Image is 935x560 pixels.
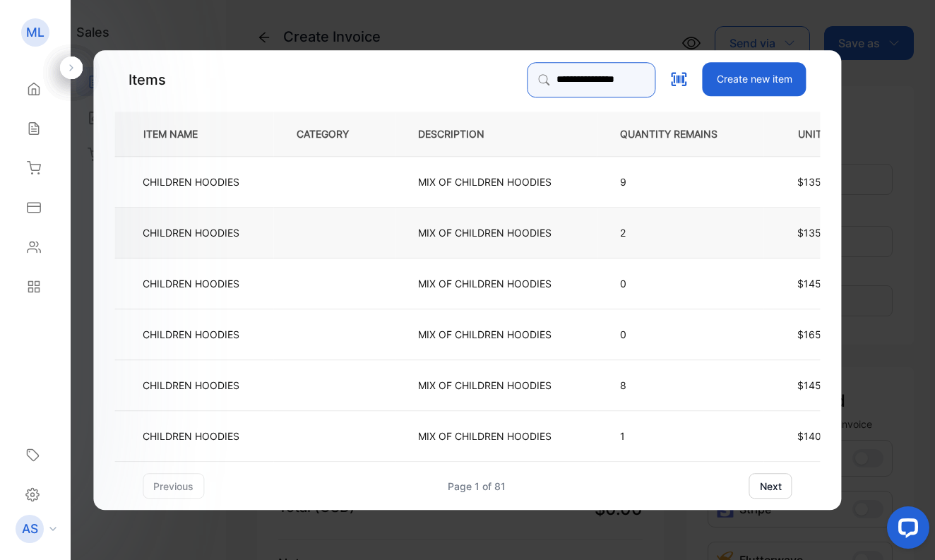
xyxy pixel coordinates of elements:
p: AS [22,520,38,538]
p: 8 [620,378,740,393]
span: $135.00 [797,176,837,188]
p: 0 [620,276,740,291]
span: $145.00 [797,379,837,391]
button: previous [143,473,204,499]
p: CHILDREN HOODIES [143,276,239,291]
p: CHILDREN HOODIES [143,174,239,189]
button: Create new item [703,62,806,96]
p: 0 [620,327,740,342]
p: MIX OF CHILDREN HOODIES [418,429,552,443]
p: MIX OF CHILDREN HOODIES [418,174,552,189]
p: CHILDREN HOODIES [143,429,239,443]
p: 9 [620,174,740,189]
iframe: LiveChat chat widget [876,501,935,560]
p: MIX OF CHILDREN HOODIES [418,225,552,240]
p: MIX OF CHILDREN HOODIES [418,327,552,342]
p: 1 [620,429,740,443]
p: UNIT PRICE [787,126,870,141]
p: CHILDREN HOODIES [143,378,239,393]
p: MIX OF CHILDREN HOODIES [418,378,552,393]
span: $165.00 [797,328,837,340]
p: CATEGORY [297,126,371,141]
p: 2 [620,225,740,240]
span: $140.00 [797,430,837,442]
span: $145.00 [797,278,837,290]
p: CHILDREN HOODIES [143,327,239,342]
p: ML [26,23,44,42]
p: Items [129,69,166,90]
span: $135.00 [797,227,837,239]
p: QUANTITY REMAINS [620,126,740,141]
p: ITEM NAME [138,126,220,141]
p: MIX OF CHILDREN HOODIES [418,276,552,291]
p: DESCRIPTION [418,126,507,141]
div: Page 1 of 81 [448,479,506,494]
button: next [749,473,792,499]
p: CHILDREN HOODIES [143,225,239,240]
